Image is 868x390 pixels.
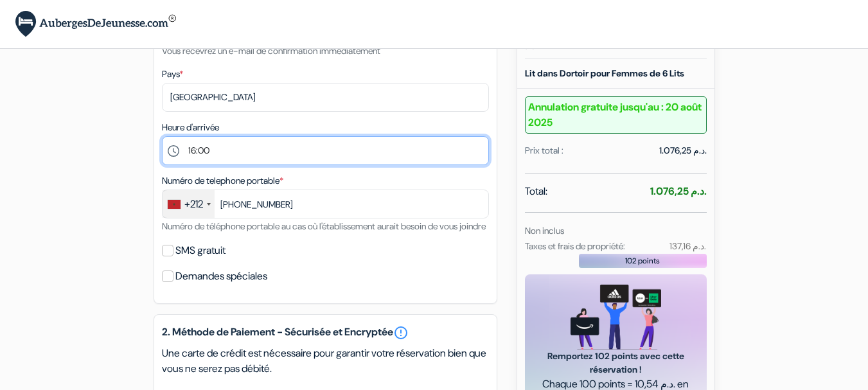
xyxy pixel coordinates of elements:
label: Pays [162,67,183,81]
img: gift_card_hero_new.png [571,285,661,350]
small: Numéro de téléphone portable au cas où l'établissement aurait besoin de vous joindre [162,220,486,232]
label: Heure d'arrivée [162,121,219,134]
b: Lit dans Dortoir pour Femmes de 6 Lits [525,67,684,79]
h5: 2. Méthode de Paiement - Sécurisée et Encryptée [162,325,489,341]
a: error_outline [393,325,409,341]
div: 1.076,25 د.م. [659,144,707,157]
span: Remportez 102 points avec cette réservation ! [540,350,691,377]
span: Total: [525,184,547,199]
div: Morocco (‫المغرب‬‎): +212 [163,190,215,218]
small: 137,16 د.م. [669,240,706,252]
div: +212 [184,197,203,212]
strong: 1.076,25 د.م. [650,184,707,198]
small: Taxes et frais de propriété: [525,240,625,252]
img: AubergesDeJeunesse.com [15,11,176,37]
input: 650-123456 [162,190,489,218]
small: Non inclus [525,225,564,236]
label: Numéro de telephone portable [162,174,283,188]
label: SMS gratuit [175,242,226,260]
span: 102 points [625,255,660,267]
div: Prix total : [525,144,563,157]
small: Vous recevrez un e-mail de confirmation immédiatement [162,45,380,57]
b: Annulation gratuite jusqu'au : 20 août 2025 [525,96,707,134]
p: Une carte de crédit est nécessaire pour garantir votre réservation bien que vous ne serez pas déb... [162,346,489,377]
label: Demandes spéciales [175,267,267,285]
